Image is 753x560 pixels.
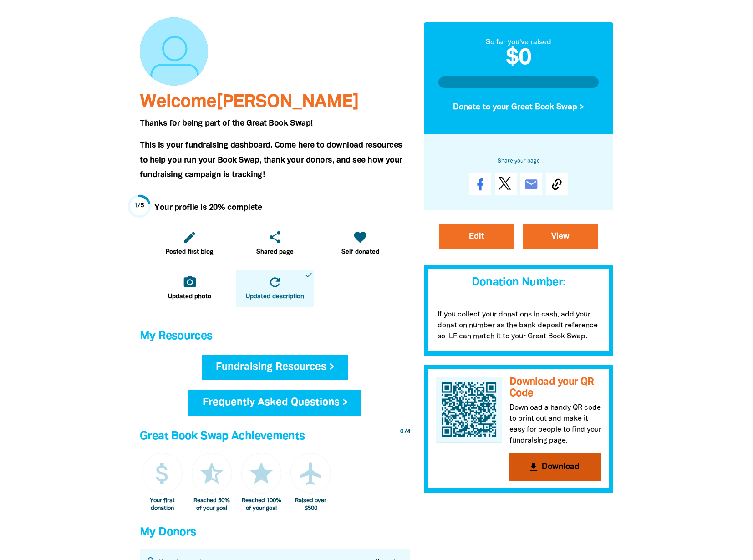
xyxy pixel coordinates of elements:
[321,224,399,262] a: favoriteSelf donated
[241,497,282,512] div: Reached 100% of your goal
[151,270,229,307] a: camera_altUpdated photo
[140,120,313,127] span: Thanks for being part of the Great Book Swap!
[400,428,410,436] div: / 4
[142,497,183,512] div: Your first donation
[248,460,275,487] i: star
[198,460,225,487] i: star_half
[528,462,539,473] i: get_app
[140,428,410,446] h4: Great Book Swap Achievements
[236,270,314,307] a: refreshUpdated descriptiondone
[236,224,314,262] a: shareShared page
[438,48,599,70] h2: $0
[495,173,517,195] a: Post
[469,173,491,195] a: Share
[509,377,601,399] h3: Download your QR Code
[140,142,402,178] span: This is your fundraising dashboard. Come here to download resources to help you run your Book Swa...
[188,390,362,416] a: Frequently Asked Questions >
[546,173,568,195] button: Copy Link
[438,96,599,120] button: Donate to your Great Book Swap >
[202,355,349,380] a: Fundraising Resources >
[192,497,232,512] div: Reached 50% of your goal
[509,454,601,481] button: get_appDownload
[439,224,514,249] a: Edit
[140,94,359,111] span: Welcome [PERSON_NAME]
[140,331,213,341] span: My Resources
[134,202,145,210] div: / 5
[256,248,294,257] span: Shared page
[166,248,214,257] span: Posted first blog
[149,460,176,487] i: attach_money
[472,277,566,288] span: Donation Number:
[520,173,542,195] a: email
[400,429,403,434] span: 0
[341,248,379,257] span: Self donated
[183,275,197,290] i: camera_alt
[305,271,313,279] i: done
[183,230,197,244] i: edit
[438,157,599,167] h6: Share your page
[353,230,367,244] i: favorite
[424,300,613,356] p: If you collect your donations in cash, add your donation number as the bank deposit reference so ...
[151,224,229,262] a: editPosted first blog
[268,275,282,290] i: refresh
[140,527,196,538] span: My Donors
[297,460,325,487] i: airplanemode_active
[246,292,304,301] span: Updated description
[168,292,211,301] span: Updated photo
[438,37,599,48] div: So far you've raised
[290,497,331,512] div: Raised over $500
[154,204,262,211] strong: Your profile is 20% complete
[524,177,539,192] i: email
[523,224,598,249] a: View
[268,230,282,244] i: share
[134,203,138,209] span: 1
